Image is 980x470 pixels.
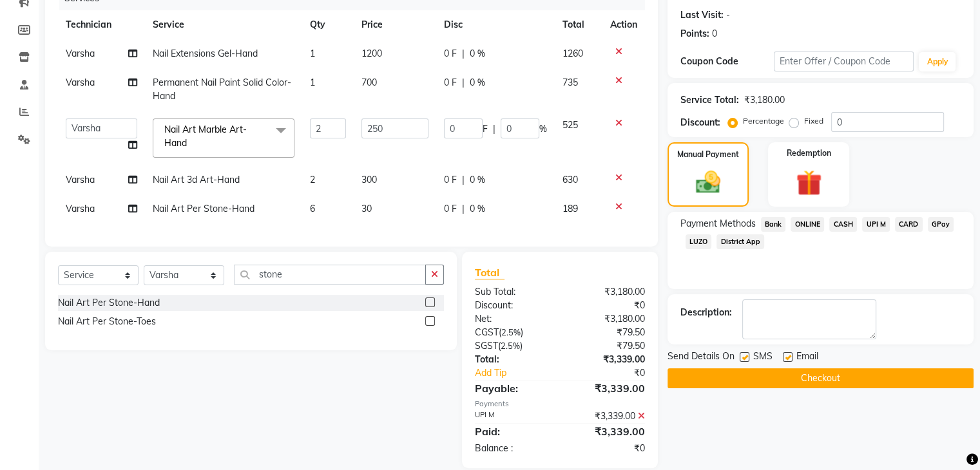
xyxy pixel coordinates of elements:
div: Net: [465,312,560,326]
span: SGST [475,340,498,352]
div: Paid: [465,424,560,439]
span: 700 [361,77,377,88]
a: Add Tip [465,366,575,380]
span: Varsha [66,77,95,88]
div: Points: [680,27,709,41]
span: 0 % [470,173,485,187]
th: Price [354,10,436,39]
span: | [462,47,465,61]
th: Service [145,10,302,39]
span: | [493,122,495,136]
div: ₹3,180.00 [560,312,655,326]
div: ( ) [465,326,560,339]
div: Balance : [465,442,560,455]
span: | [462,76,465,89]
button: Checkout [668,368,974,388]
th: Disc [436,10,555,39]
span: 6 [310,203,315,214]
div: - [726,8,730,22]
span: 0 % [470,202,485,216]
div: ₹3,339.00 [560,353,655,366]
span: CARD [895,217,923,232]
th: Technician [58,10,145,39]
input: Search or Scan [234,265,426,285]
th: Total [555,10,602,39]
div: Discount: [680,116,720,129]
div: Payments [475,399,645,409]
div: Nail Art Per Stone-Hand [58,296,160,310]
div: ₹3,339.00 [560,424,655,439]
div: ₹3,339.00 [560,409,655,423]
span: SMS [753,350,773,366]
span: 0 F [444,76,457,89]
div: Sub Total: [465,285,560,299]
div: ₹3,339.00 [560,381,655,396]
span: 300 [361,174,377,185]
span: GPay [928,217,954,232]
span: 1200 [361,48,382,59]
span: 0 % [470,76,485,89]
span: 0 % [470,47,485,61]
span: 2.5% [501,327,521,337]
button: Apply [919,52,956,71]
span: Send Details On [668,350,735,366]
span: 189 [562,203,578,214]
div: Nail Art Per Stone-Toes [58,315,156,328]
div: ( ) [465,339,560,353]
span: 0 F [444,173,457,187]
span: Varsha [66,174,95,185]
div: UPI M [465,409,560,423]
div: ₹0 [560,442,655,455]
a: x [187,137,193,149]
img: _gift.svg [788,167,830,199]
div: Service Total: [680,93,739,107]
span: Varsha [66,203,95,214]
span: Nail Art Marble Art-Hand [164,124,247,149]
div: Coupon Code [680,55,774,68]
span: 1 [310,48,315,59]
span: UPI M [862,217,890,232]
span: Permanent Nail Paint Solid Color-Hand [153,77,291,102]
span: % [539,122,547,136]
span: 1 [310,77,315,88]
img: _cash.svg [688,168,728,196]
div: ₹79.50 [560,339,655,353]
span: 2.5% [501,341,520,351]
span: 0 F [444,202,457,216]
span: Nail Extensions Gel-Hand [153,48,258,59]
div: 0 [712,27,717,41]
span: Bank [761,217,786,232]
span: 0 F [444,47,457,61]
span: LUZO [686,234,712,249]
span: Payment Methods [680,217,756,230]
span: Nail Art Per Stone-Hand [153,203,255,214]
div: Payable: [465,381,560,396]
span: 630 [562,174,578,185]
div: ₹0 [575,366,654,380]
span: District App [716,234,764,249]
span: Total [475,266,504,279]
div: Discount: [465,299,560,312]
span: 30 [361,203,372,214]
span: Email [796,350,818,366]
span: | [462,202,465,216]
span: | [462,173,465,187]
div: ₹0 [560,299,655,312]
div: ₹3,180.00 [744,93,785,107]
span: CASH [829,217,857,232]
span: Nail Art 3d Art-Hand [153,174,240,185]
label: Redemption [787,147,831,159]
span: 1260 [562,48,583,59]
th: Action [602,10,645,39]
label: Percentage [743,115,784,127]
span: F [483,122,488,136]
th: Qty [302,10,354,39]
div: Total: [465,353,560,366]
span: ONLINE [791,217,824,232]
span: 735 [562,77,578,88]
div: Last Visit: [680,8,724,22]
div: ₹3,180.00 [560,285,655,299]
label: Fixed [804,115,823,127]
div: ₹79.50 [560,326,655,339]
input: Enter Offer / Coupon Code [774,52,914,71]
